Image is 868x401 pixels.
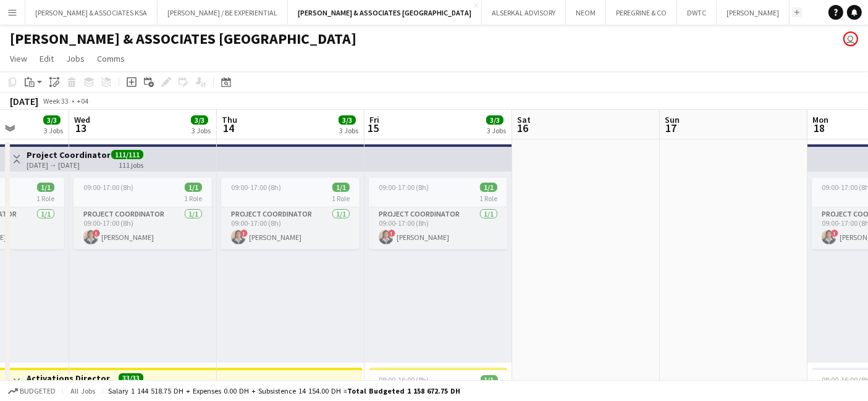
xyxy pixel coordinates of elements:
[487,126,506,135] div: 3 Jobs
[481,375,498,384] span: 1/1
[25,1,158,25] button: [PERSON_NAME] & ASSOCIATES KSA
[27,160,111,170] div: [DATE] → [DATE]
[240,229,248,237] span: !
[606,1,677,25] button: PEREGRINE & CO
[339,115,356,125] span: 3/3
[222,114,237,125] span: Thu
[369,114,379,125] span: Fri
[379,183,429,192] span: 09:00-17:00 (8h)
[347,386,460,395] span: Total Budgeted 1 158 672.75 DH
[10,30,356,48] h1: [PERSON_NAME] & ASSOCIATES [GEOGRAPHIC_DATA]
[332,183,350,192] span: 1/1
[37,183,54,192] span: 1/1
[479,194,497,203] span: 1 Role
[68,386,98,395] span: All jobs
[44,126,63,135] div: 3 Jobs
[5,51,32,67] a: View
[83,183,133,192] span: 09:00-17:00 (8h)
[93,229,100,237] span: !
[843,31,858,46] app-user-avatar: Glenda Castelino
[66,53,85,64] span: Jobs
[20,387,56,395] span: Budgeted
[43,115,61,125] span: 3/3
[41,96,72,105] span: Week 33
[119,159,143,170] div: 111 jobs
[486,115,504,125] span: 3/3
[368,121,379,135] span: 15
[332,194,350,203] span: 1 Role
[379,375,429,384] span: 08:00-16:00 (8h)
[74,207,212,249] app-card-role: Project Coordinator1/109:00-17:00 (8h)![PERSON_NAME]
[40,53,54,64] span: Edit
[677,1,717,25] button: DWTC
[665,114,680,125] span: Sun
[482,1,566,25] button: ALSERKAL ADVISORY
[111,150,143,159] span: 111/111
[184,194,202,203] span: 1 Role
[97,53,125,64] span: Comms
[119,373,143,382] span: 33/33
[27,373,110,384] h3: Activations Director
[811,121,828,135] span: 18
[74,114,90,125] span: Wed
[36,194,54,203] span: 1 Role
[566,1,606,25] button: NEOM
[61,51,90,67] a: Jobs
[515,121,531,135] span: 16
[6,384,57,398] button: Budgeted
[10,53,27,64] span: View
[663,121,680,135] span: 17
[221,207,360,249] app-card-role: Project Coordinator1/109:00-17:00 (8h)![PERSON_NAME]
[717,1,790,25] button: [PERSON_NAME]
[480,183,497,192] span: 1/1
[369,178,507,249] app-job-card: 09:00-17:00 (8h)1/11 RoleProject Coordinator1/109:00-17:00 (8h)![PERSON_NAME]
[288,1,482,25] button: [PERSON_NAME] & ASSOCIATES [GEOGRAPHIC_DATA]
[221,178,360,249] app-job-card: 09:00-17:00 (8h)1/11 RoleProject Coordinator1/109:00-17:00 (8h)![PERSON_NAME]
[369,207,507,249] app-card-role: Project Coordinator1/109:00-17:00 (8h)![PERSON_NAME]
[185,183,202,192] span: 1/1
[831,229,838,237] span: !
[35,51,59,67] a: Edit
[27,149,111,160] h3: Project Coordinator
[72,121,90,135] span: 13
[231,183,281,192] span: 09:00-17:00 (8h)
[74,178,212,249] app-job-card: 09:00-17:00 (8h)1/11 RoleProject Coordinator1/109:00-17:00 (8h)![PERSON_NAME]
[158,1,288,25] button: [PERSON_NAME] / BE EXPERIENTIAL
[812,114,828,125] span: Mon
[77,96,88,105] div: +04
[517,114,531,125] span: Sat
[339,126,358,135] div: 3 Jobs
[10,95,38,107] div: [DATE]
[220,121,237,135] span: 14
[108,386,460,395] div: Salary 1 144 518.75 DH + Expenses 0.00 DH + Subsistence 14 154.00 DH =
[191,115,208,125] span: 3/3
[192,126,211,135] div: 3 Jobs
[92,51,130,67] a: Comms
[388,229,395,237] span: !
